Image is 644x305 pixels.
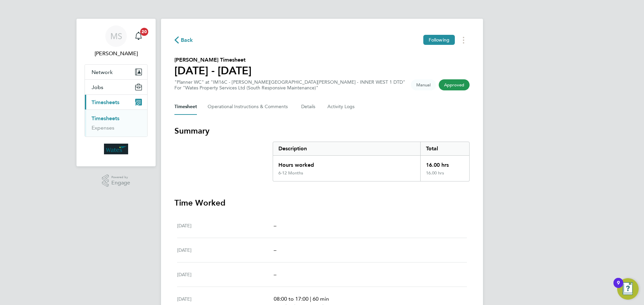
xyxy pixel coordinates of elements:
[92,84,103,90] span: Jobs
[301,99,317,115] button: Details
[327,99,356,115] button: Activity Logs
[617,283,620,292] div: 9
[458,35,470,45] button: Timesheets Menu
[132,25,145,47] a: 20
[313,296,329,302] span: 60 min
[92,99,119,105] span: Timesheets
[273,142,420,155] div: Description
[92,125,114,131] a: Expenses
[177,271,274,279] div: [DATE]
[174,56,252,64] h2: [PERSON_NAME] Timesheet
[174,79,405,91] div: "Planner WC" at "IM16C - [PERSON_NAME][GEOGRAPHIC_DATA][PERSON_NAME] - INNER WEST 1 DTD"
[278,170,303,176] div: 6-12 Months
[274,247,276,253] span: –
[181,36,193,44] span: Back
[174,198,470,208] h3: Time Worked
[439,79,470,90] span: This timesheet has been approved.
[274,296,309,302] span: 08:00 to 17:00
[174,99,197,115] button: Timesheet
[420,142,469,155] div: Total
[274,222,276,229] span: –
[85,109,147,137] div: Timesheets
[174,36,193,44] button: Back
[174,85,405,91] div: For "Wates Property Services Ltd (South Responsive Maintenance)"
[76,19,156,166] nav: Main navigation
[85,80,147,94] button: Jobs
[411,79,436,90] span: This timesheet was manually created.
[174,126,470,136] h3: Summary
[274,271,276,278] span: –
[420,170,469,181] div: 16.00 hrs
[420,156,469,170] div: 16.00 hrs
[92,115,119,122] a: Timesheets
[92,69,113,75] span: Network
[617,278,639,300] button: Open Resource Center, 9 new notifications
[85,25,148,58] a: MS[PERSON_NAME]
[102,174,130,187] a: Powered byEngage
[273,156,420,170] div: Hours worked
[273,142,470,181] div: Summary
[310,296,311,302] span: |
[110,32,122,41] span: MS
[174,64,252,77] h1: [DATE] - [DATE]
[104,144,128,154] img: wates-logo-retina.png
[85,65,147,79] button: Network
[177,246,274,254] div: [DATE]
[423,35,455,45] button: Following
[140,28,148,36] span: 20
[208,99,290,115] button: Operational Instructions & Comments
[111,174,130,180] span: Powered by
[177,222,274,230] div: [DATE]
[85,95,147,109] button: Timesheets
[111,180,130,186] span: Engage
[429,37,449,43] span: Following
[85,50,148,58] span: Mark Sutton
[85,144,148,154] a: Go to home page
